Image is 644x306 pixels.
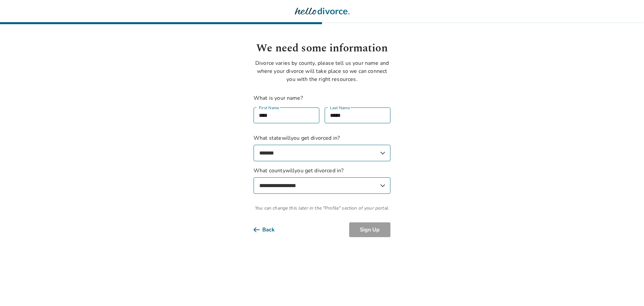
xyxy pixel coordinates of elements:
[254,145,390,161] select: What statewillyou get divorced in?
[254,167,390,194] label: What county will you get divorced in?
[259,104,279,111] label: First Name
[254,40,390,56] h1: We need some information
[330,104,350,111] label: Last Name
[254,205,390,212] span: You can change this later in the "Profile" section of your portal.
[254,134,390,161] label: What state will you get divorced in?
[254,94,303,102] label: What is your name?
[254,177,390,194] select: What countywillyou get divorced in?
[254,59,390,83] p: Divorce varies by county, please tell us your name and where your divorce will take place so we c...
[254,222,285,237] button: Back
[610,274,644,306] iframe: Chat Widget
[349,222,390,237] button: Sign Up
